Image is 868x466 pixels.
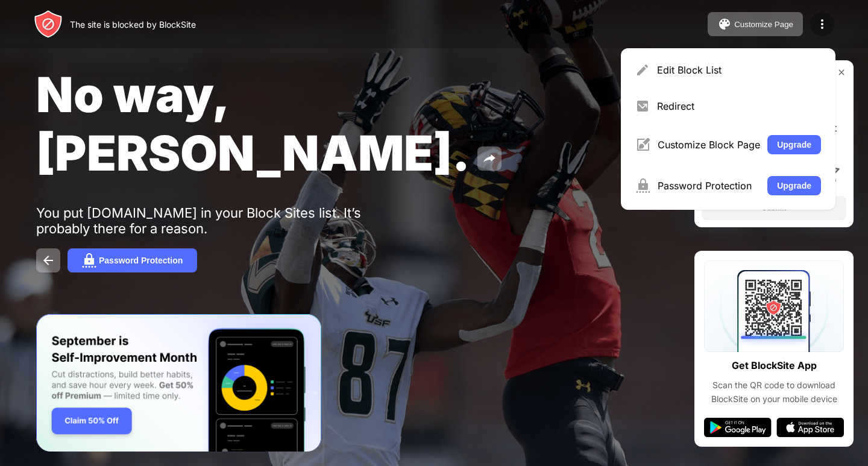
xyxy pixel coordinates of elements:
[704,379,844,406] div: Scan the QR code to download BlockSite on your mobile device
[658,139,760,151] div: Customize Block Page
[708,12,803,36] button: Customize Page
[704,418,772,437] img: google-play.svg
[658,180,760,192] div: Password Protection
[635,63,650,77] img: menu-pencil.svg
[36,65,470,182] span: No way, [PERSON_NAME].
[68,248,197,272] button: Password Protection
[99,256,183,265] div: Password Protection
[82,253,96,268] img: password.svg
[837,68,846,77] img: rate-us-close.svg
[34,10,63,39] img: header-logo.svg
[635,178,650,193] img: menu-password.svg
[41,253,55,268] img: back.svg
[657,64,821,76] div: Edit Block List
[734,20,793,29] div: Customize Page
[635,137,650,152] img: menu-customize.svg
[70,19,196,30] div: The site is blocked by BlockSite
[767,176,821,195] button: Upgrade
[36,205,409,236] div: You put [DOMAIN_NAME] in your Block Sites list. It’s probably there for a reason.
[776,418,844,437] img: app-store.svg
[732,357,817,374] div: Get BlockSite App
[482,151,497,166] img: share.svg
[635,99,650,113] img: menu-redirect.svg
[767,135,821,154] button: Upgrade
[717,17,732,31] img: pallet.svg
[657,100,821,112] div: Redirect
[36,314,321,452] iframe: Banner
[815,17,829,31] img: menu-icon.svg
